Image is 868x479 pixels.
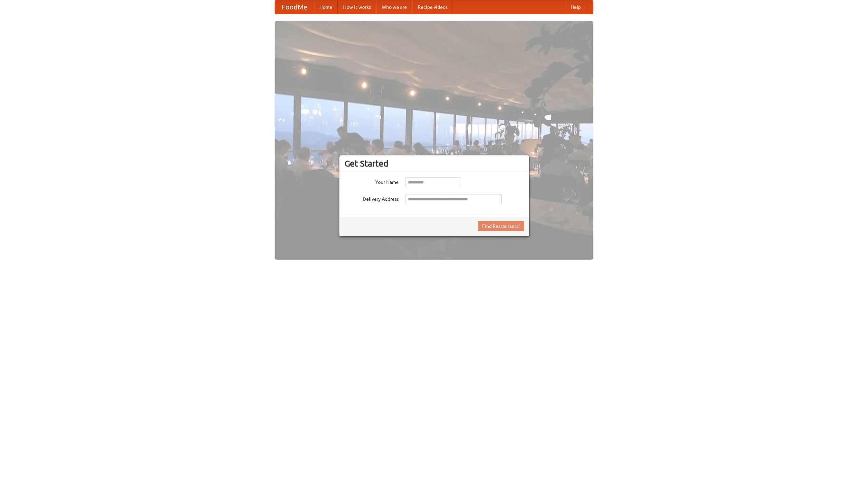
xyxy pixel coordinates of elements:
label: Delivery Address [344,194,399,202]
button: Find Restaurants! [478,221,524,231]
a: Who we are [376,0,412,14]
label: Your Name [344,177,399,186]
a: FoodMe [275,0,314,14]
h3: Get Started [344,158,524,169]
a: How it works [338,0,376,14]
a: Help [565,0,586,14]
a: Recipe videos [412,0,453,14]
a: Home [314,0,338,14]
